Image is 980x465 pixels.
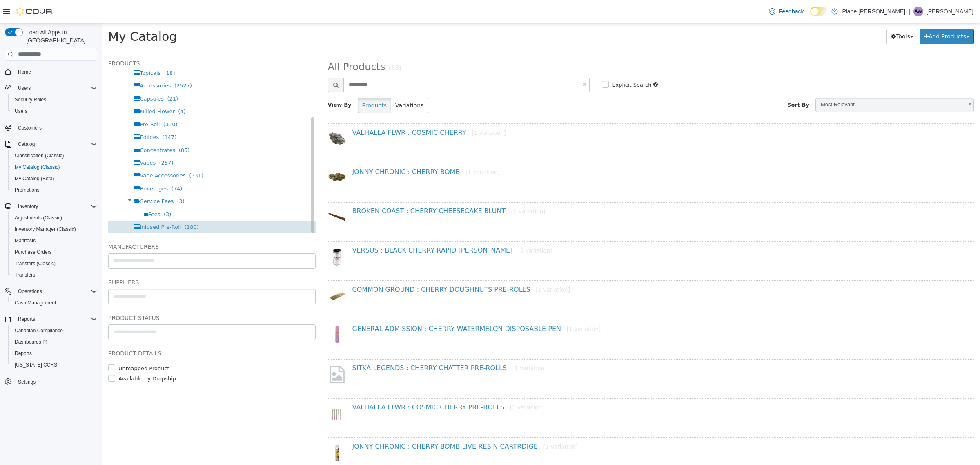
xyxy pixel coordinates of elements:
span: Inventory Manager (Classic) [15,226,76,232]
span: Manifests [15,237,36,244]
img: 150 [226,145,244,163]
span: Beverages [38,162,66,168]
span: Settings [15,376,97,387]
span: Inventory [18,203,38,210]
span: Transfers [15,272,35,278]
label: Explicit Search [508,58,549,66]
small: [1 variation] [408,381,442,387]
span: Accessories [38,59,69,65]
span: Transfers (Classic) [15,260,56,267]
small: [1 variation] [465,302,499,309]
a: My Catalog (Beta) [11,174,58,183]
button: Reports [15,314,38,324]
button: Users [2,83,100,94]
button: Security Roles [8,94,100,105]
span: Classification (Classic) [15,152,64,159]
button: Reports [8,348,100,359]
span: Promotions [11,185,97,195]
span: Fees [46,188,58,194]
button: Transfers [8,269,100,281]
span: Adjustments (Classic) [11,213,97,223]
small: [1 variation] [410,342,445,348]
h5: Suppliers [6,254,214,264]
a: GENERAL ADMISSION : CHERRY WATERMELON DISPOSABLE PEN[1 variation] [250,302,499,309]
a: Feedback [766,3,807,20]
span: Reports [11,349,97,358]
span: (330) [61,98,76,104]
span: Operations [18,288,42,295]
span: Capsules [38,72,62,78]
button: Purchase Orders [8,246,100,258]
label: Unmapped Product [14,341,67,349]
a: Manifests [11,236,39,246]
span: Security Roles [15,96,46,103]
span: Dashboards [15,339,47,345]
button: Tools [784,6,816,21]
a: VALHALLA FLWR : COSMIC CHERRY PRE-ROLLS[1 variation] [250,380,442,388]
span: Topicals [38,47,58,53]
p: [PERSON_NAME] [927,7,973,16]
button: Transfers (Classic) [8,258,100,269]
a: Settings [15,377,39,387]
label: Available by Dropship [14,351,74,360]
nav: Complex example [5,63,97,409]
span: Reports [15,350,32,357]
small: [1 variation] [416,224,450,230]
span: Cash Management [15,300,56,306]
a: VALHALLA FLWR : COSMIC CHERRY[1 variation] [250,105,404,113]
a: JONNY CHRONIC : CHERRY BOMB[1 variation] [250,145,398,152]
img: 150 [226,420,244,438]
span: Customers [18,125,42,131]
img: Cova [16,7,53,16]
h5: Product Details [6,325,214,335]
span: (85) [77,124,88,130]
span: Reports [18,316,35,322]
a: Canadian Compliance [11,326,66,335]
span: My Catalog (Beta) [15,175,54,182]
p: Plane [PERSON_NAME] [842,7,905,16]
span: View By [226,78,249,85]
button: Variations [289,75,326,90]
span: Milled Flower [38,85,72,91]
span: Washington CCRS [11,360,97,370]
input: Dark Mode [810,7,827,16]
a: BROKEN COAST : CHERRY CHEESECAKE BLUNT[1 variation] [250,184,443,192]
button: Inventory Manager (Classic) [8,224,100,235]
button: Settings [2,376,100,387]
a: Users [11,106,31,116]
span: Catalog [15,139,97,149]
span: Transfers [11,270,97,280]
span: Load All Apps in [GEOGRAPHIC_DATA] [23,28,97,45]
button: My Catalog (Classic) [8,161,100,173]
button: Customers [2,122,100,134]
span: Classification (Classic) [11,151,97,161]
span: Operations [15,286,97,296]
button: Home [2,66,100,78]
h5: Manufacturers [6,219,214,228]
span: Security Roles [11,95,97,105]
span: (147) [60,111,74,117]
button: Operations [15,286,45,296]
button: Users [8,105,100,117]
span: Concentrates [38,124,73,130]
span: Feedback [779,7,804,16]
div: Auston Wilson [913,7,923,16]
span: Service Fees [38,175,71,181]
a: Security Roles [11,95,49,105]
button: Catalog [15,139,38,149]
span: (74) [69,162,80,168]
button: Inventory [15,201,41,211]
a: Inventory Manager (Classic) [11,224,79,234]
img: 150 [226,380,244,399]
span: Canadian Compliance [11,326,97,335]
span: Settings [18,379,36,385]
span: Dashboards [11,337,97,347]
button: Reports [2,313,100,325]
span: Inventory Manager (Classic) [11,224,97,234]
img: 150 [226,302,244,320]
small: [1 variation] [363,145,398,152]
button: Canadian Compliance [8,325,100,336]
span: (180) [82,201,97,207]
button: Catalog [2,139,100,150]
